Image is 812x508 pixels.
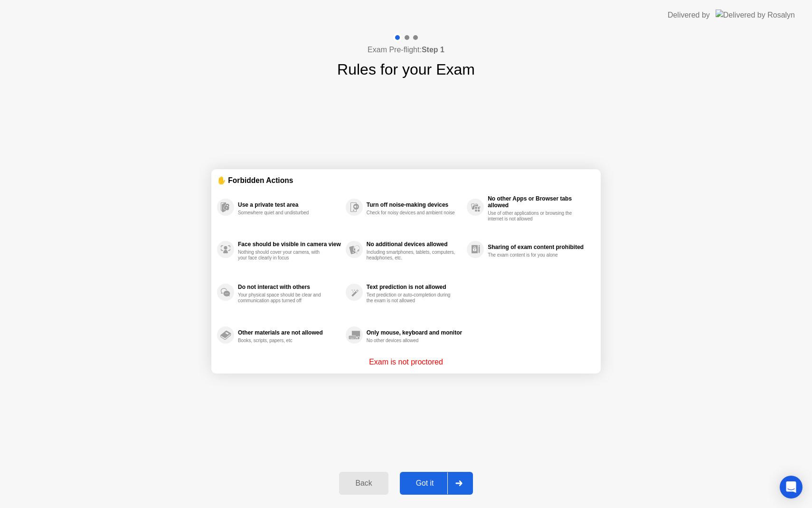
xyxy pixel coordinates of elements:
[368,44,444,56] h4: Exam Pre-flight:
[238,284,341,290] div: Do not interact with others
[217,175,595,186] div: ✋ Forbidden Actions
[400,472,473,495] button: Got it
[403,479,447,488] div: Got it
[367,292,456,304] div: Text prediction or auto-completion during the exam is not allowed
[488,244,590,250] div: Sharing of exam content prohibited
[337,58,475,81] h1: Rules for your Exam
[488,252,577,258] div: The exam content is for you alone
[367,201,462,208] div: Turn off noise-making devices
[238,292,328,304] div: Your physical space should be clear and communication apps turned off
[367,338,456,344] div: No other devices allowed
[238,338,328,344] div: Books, scripts, papers, etc
[716,10,795,20] img: Delivered by Rosalyn
[367,284,462,290] div: Text prediction is not allowed
[488,195,590,209] div: No other Apps or Browser tabs allowed
[780,476,803,498] div: Open Intercom Messenger
[238,329,341,336] div: Other materials are not allowed
[367,241,462,248] div: No additional devices allowed
[367,210,456,216] div: Check for noisy devices and ambient noise
[238,249,328,261] div: Nothing should cover your camera, with your face clearly in focus
[668,10,710,21] div: Delivered by
[422,46,444,54] b: Step 1
[238,210,328,216] div: Somewhere quiet and undisturbed
[488,211,577,222] div: Use of other applications or browsing the internet is not allowed
[342,479,385,488] div: Back
[367,329,462,336] div: Only mouse, keyboard and monitor
[367,249,456,261] div: Including smartphones, tablets, computers, headphones, etc.
[339,472,388,495] button: Back
[238,201,341,208] div: Use a private test area
[238,241,341,248] div: Face should be visible in camera view
[369,356,443,368] p: Exam is not proctored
